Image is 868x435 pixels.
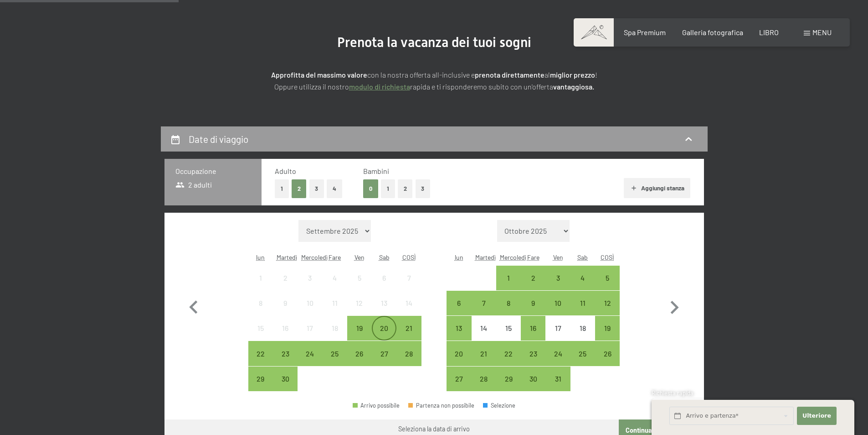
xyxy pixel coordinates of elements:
[555,324,561,332] font: 17
[797,407,836,425] button: Ulteriore
[363,179,378,198] button: 0
[480,349,487,358] font: 21
[455,349,463,358] font: 20
[298,291,322,315] div: Mercoledì 10 settembre 2025
[381,299,387,307] font: 13
[298,266,322,290] div: Arrivo non possibile
[504,349,513,358] font: 22
[447,316,471,341] div: Lunedì 13 ottobre 2025
[553,253,563,261] abbr: Venerdì
[595,341,620,366] div: Anreise möglich
[595,316,620,341] div: Dom 19 ott 2025
[641,184,684,192] font: Aggiungi stanza
[282,324,288,332] font: 16
[595,291,620,315] div: Anreise möglich
[398,179,413,198] button: 2
[256,253,265,261] abbr: Lunedi
[298,341,322,366] div: Anreise möglich
[595,316,620,341] div: Anreise möglich
[531,299,535,307] font: 9
[545,316,570,341] div: Arrivo non possibile
[553,253,563,261] font: Ven
[381,179,395,198] button: 1
[275,167,296,175] font: Adulto
[332,324,338,332] font: 18
[570,291,595,315] div: Sabato 11 ottobre 2025
[455,253,463,261] font: lun
[273,291,298,315] div: Arrivo non possibile
[455,374,463,383] font: 27
[283,273,288,282] font: 2
[496,341,521,366] div: Anreise möglich
[595,266,620,290] div: Anreise möglich
[472,291,496,315] div: Martedì 7 ottobre 2025
[410,82,553,91] font: rapida e ti risponderemo subito con un'offerta
[570,291,595,315] div: Anreise möglich
[661,220,688,392] button: Il mese prossimo
[273,341,298,366] div: Anreise möglich
[682,28,743,37] font: Galleria fotografica
[759,28,779,37] a: LIBRO
[472,367,496,391] div: Anreise möglich
[421,185,424,192] font: 3
[456,324,462,332] font: 13
[292,179,307,198] button: 2
[447,291,471,315] div: Anreise möglich
[507,273,510,282] font: 1
[624,178,690,198] button: Aggiungi stanza
[545,316,570,341] div: Ven 17 ott 2025
[349,82,410,91] font: modulo di richiesta
[380,349,388,358] font: 27
[521,367,545,391] div: Anreise möglich
[505,374,513,383] font: 29
[545,367,570,391] div: Ven 31 ott 2025
[281,185,283,192] font: 1
[248,266,273,290] div: Arrivo non possibile
[372,266,396,290] div: Arrivo non possibile
[372,291,396,315] div: Arrivo non possibile
[396,266,421,290] div: Dom Set 07 2025
[354,253,365,261] font: Ven
[396,341,421,366] div: Dom 28 set 2025
[273,341,298,366] div: Martedì 23 settembre 2025
[624,28,666,37] a: Spa Premium
[496,266,521,290] div: Anreise möglich
[372,341,396,366] div: Anreise möglich
[529,349,537,358] font: 23
[248,291,273,315] div: lunedì 8 settembre 2025
[298,291,322,315] div: Arrivo non possibile
[482,299,486,307] font: 7
[356,299,363,307] font: 12
[802,412,831,419] font: Ulteriore
[282,349,289,358] font: 23
[347,316,372,341] div: Anreise möglich
[363,167,389,175] font: Bambini
[480,324,487,332] font: 14
[248,367,273,391] div: Anreise möglich
[367,70,475,79] font: con la nostra offerta all-inclusive e
[273,367,298,391] div: Anreise möglich
[188,180,212,189] font: 2 adulti
[275,179,289,198] button: 1
[606,273,609,282] font: 5
[457,299,461,307] font: 6
[812,28,832,37] font: menu
[570,266,595,290] div: Sabato 4 ottobre 2025
[529,374,537,383] font: 30
[323,316,347,341] div: Arrivo non possibile
[347,266,372,290] div: Ven 05 set 2025
[307,299,313,307] font: 10
[496,291,521,315] div: Mercoledì 8 ottobre 2025
[447,341,471,366] div: Lunedì 20 ottobre 2025
[577,253,588,261] font: Sab
[455,253,463,261] abbr: Lunedi
[356,324,363,332] font: 19
[527,253,539,261] abbr: Giovedì
[369,185,372,192] font: 0
[475,253,496,261] font: Martedì
[472,316,496,341] div: Martedì 14 ottobre 2025
[257,324,264,332] font: 15
[580,299,586,307] font: 11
